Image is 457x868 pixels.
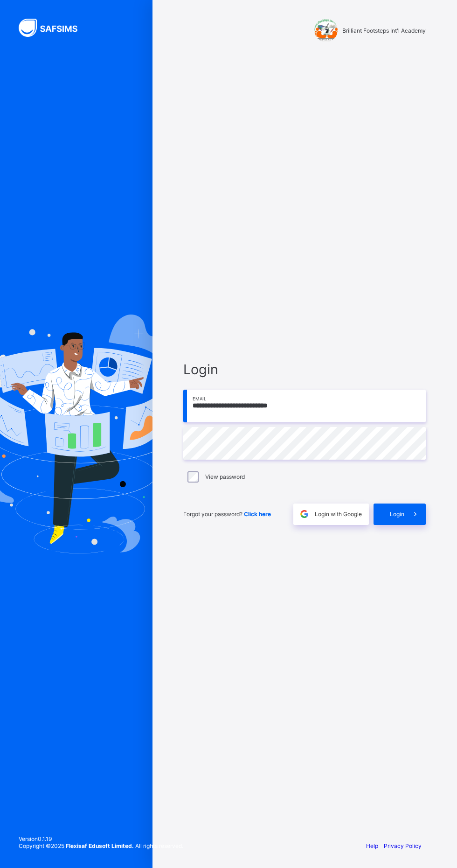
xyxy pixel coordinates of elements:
span: Forgot your password? [183,511,271,518]
a: Help [366,842,378,849]
span: Copyright © 2025 All rights reserved. [19,842,183,849]
span: Login [183,361,426,378]
a: Click here [244,511,271,518]
strong: Flexisaf Edusoft Limited. [66,842,134,849]
span: Version 0.1.19 [19,835,183,842]
label: View password [205,473,245,480]
a: Privacy Policy [384,842,422,849]
img: google.396cfc9801f0270233282035f929180a.svg [299,509,310,519]
span: Brilliant Footsteps Int'l Academy [342,27,426,34]
img: SAFSIMS Logo [19,19,89,37]
span: Login [390,511,404,518]
span: Login with Google [315,511,362,518]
